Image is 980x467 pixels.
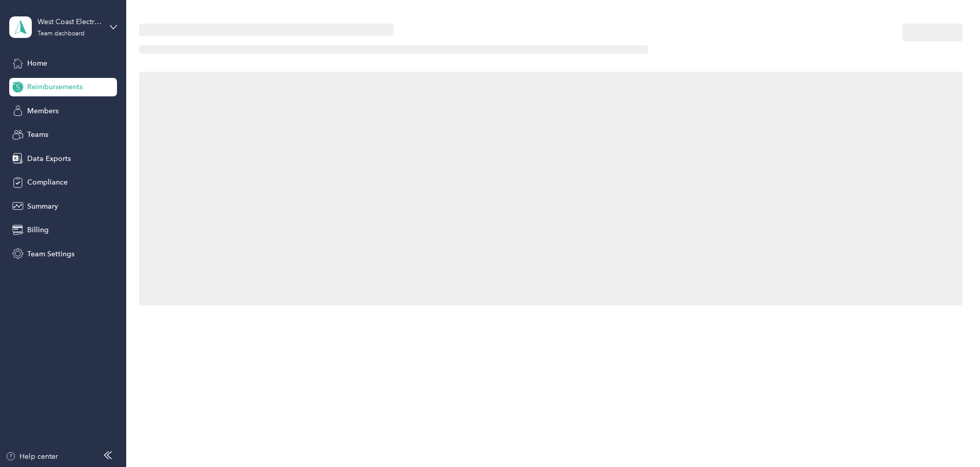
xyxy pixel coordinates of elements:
[27,82,83,92] span: Reimbursements
[27,201,58,212] span: Summary
[27,106,58,116] span: Members
[37,31,85,37] div: Team dashboard
[27,177,68,188] span: Compliance
[6,451,58,462] button: Help center
[37,16,102,27] div: West Coast Electric and Power
[27,225,49,235] span: Billing
[27,153,71,164] span: Data Exports
[27,129,48,140] span: Teams
[923,410,980,467] iframe: Everlance-gr Chat Button Frame
[27,249,74,259] span: Team Settings
[27,58,47,69] span: Home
